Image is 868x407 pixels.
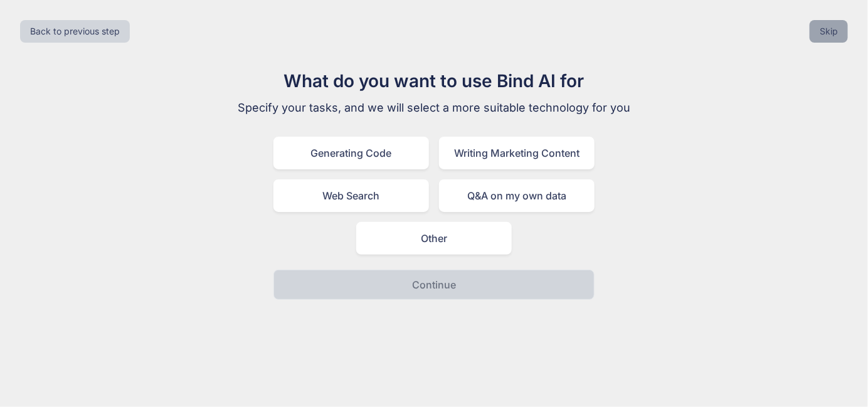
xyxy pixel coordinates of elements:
[223,68,645,94] h1: What do you want to use Bind AI for
[20,20,130,43] button: Back to previous step
[356,222,512,255] div: Other
[273,179,429,212] div: Web Search
[273,270,595,300] button: Continue
[810,20,848,43] button: Skip
[223,99,645,117] p: Specify your tasks, and we will select a more suitable technology for you
[439,179,595,212] div: Q&A on my own data
[273,137,429,169] div: Generating Code
[412,277,456,292] p: Continue
[439,137,595,169] div: Writing Marketing Content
